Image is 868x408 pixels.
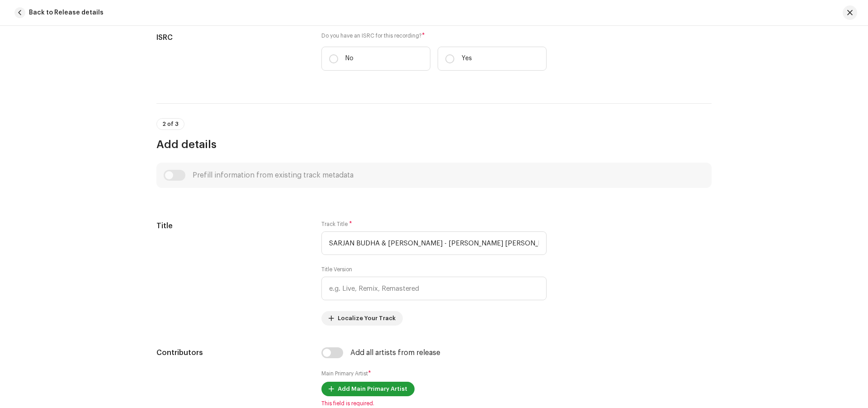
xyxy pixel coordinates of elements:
p: Yes [462,54,472,63]
p: No [345,54,354,63]
label: Track Title [321,221,352,228]
input: e.g. Live, Remix, Remastered [321,277,547,300]
label: Do you have an ISRC for this recording? [321,32,547,39]
input: Enter the name of the track [321,231,547,255]
small: Main Primary Artist [321,371,368,376]
label: Title Version [321,266,352,273]
button: Localize Your Track [321,311,403,326]
h5: Title [156,221,307,231]
h3: Add details [156,137,712,152]
button: Add Main Primary Artist [321,382,415,396]
span: 2 of 3 [162,121,179,127]
span: Localize Your Track [338,309,396,327]
span: This field is required. [321,400,547,407]
h5: ISRC [156,32,307,43]
h5: Contributors [156,347,307,358]
div: Add all artists from release [350,349,440,356]
span: Add Main Primary Artist [338,380,407,398]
